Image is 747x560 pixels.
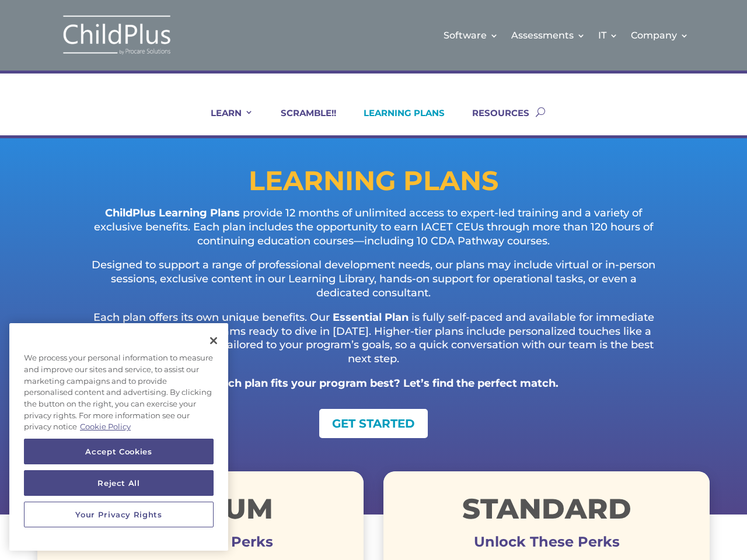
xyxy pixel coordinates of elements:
a: More information about your privacy, opens in a new tab [80,422,131,431]
a: LEARNING PLANS [349,107,445,135]
p: Designed to support a range of professional development needs, our plans may include virtual or i... [84,258,663,310]
a: GET STARTED [319,409,428,438]
strong: So, which plan fits your program best? Let’s find the perfect match. [189,377,558,390]
div: Privacy [9,323,228,551]
h1: STANDARD [383,495,710,528]
a: Company [631,12,689,59]
a: SCRAMBLE!! [266,107,336,135]
h1: LEARNING PLANS [37,167,710,200]
a: IT [598,12,618,59]
a: Software [444,12,498,59]
button: Close [201,328,226,353]
button: Your Privacy Rights [24,502,214,527]
button: Accept Cookies [24,439,214,464]
div: Cookie banner [9,323,228,551]
button: Reject All [24,470,214,496]
a: LEARN [196,107,253,135]
strong: Essential Plan [333,311,409,324]
strong: ChildPlus Learning Plans [105,206,240,219]
h3: Unlock These Perks [383,542,710,548]
a: Assessments [511,12,585,59]
a: RESOURCES [458,107,529,135]
p: provide 12 months of unlimited access to expert-led training and a variety of exclusive benefits.... [84,206,663,258]
div: We process your personal information to measure and improve our sites and service, to assist our ... [9,346,228,439]
p: Each plan offers its own unique benefits. Our is fully self-paced and available for immediate pur... [84,311,663,377]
